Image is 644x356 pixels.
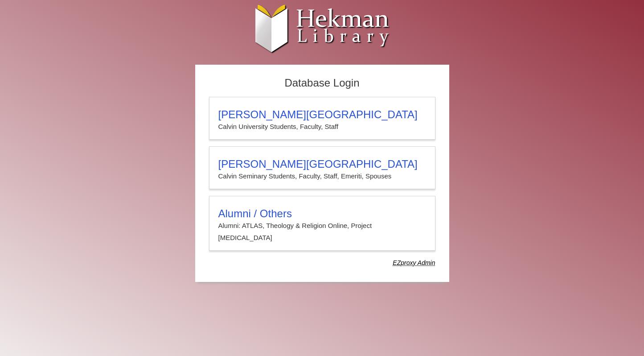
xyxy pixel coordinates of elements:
[218,108,426,121] h3: [PERSON_NAME][GEOGRAPHIC_DATA]
[218,220,426,244] p: Alumni: ATLAS, Theology & Religion Online, Project [MEDICAL_DATA]
[218,121,426,132] p: Calvin University Students, Faculty, Staff
[218,207,426,220] h3: Alumni / Others
[218,170,426,182] p: Calvin Seminary Students, Faculty, Staff, Emeriti, Spouses
[218,207,426,244] summary: Alumni / OthersAlumni: ATLAS, Theology & Religion Online, Project [MEDICAL_DATA]
[209,97,435,140] a: [PERSON_NAME][GEOGRAPHIC_DATA]Calvin University Students, Faculty, Staff
[209,146,435,189] a: [PERSON_NAME][GEOGRAPHIC_DATA]Calvin Seminary Students, Faculty, Staff, Emeriti, Spouses
[205,74,440,92] h2: Database Login
[218,158,426,170] h3: [PERSON_NAME][GEOGRAPHIC_DATA]
[393,259,435,266] dfn: Use Alumni login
